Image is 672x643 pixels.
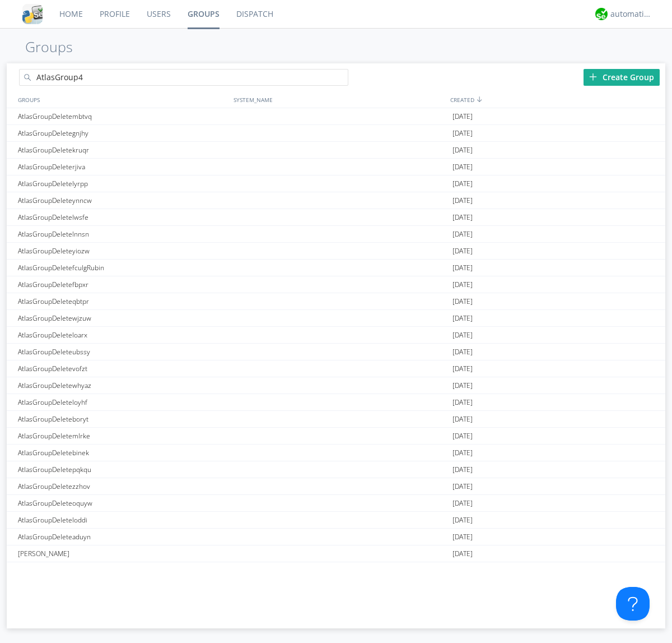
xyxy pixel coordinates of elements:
span: [DATE] [452,260,473,276]
div: AtlasGroupDeletefbpxr [15,276,231,293]
span: [DATE] [452,209,473,226]
a: [PERSON_NAME][DATE] [7,545,665,562]
div: GROUPS [15,91,228,108]
div: AtlasGroupDeletezzhov [15,478,231,494]
div: AtlasGroupDeletelyrpp [15,175,231,192]
a: AtlasGroupDeleteynncw[DATE] [7,192,665,209]
div: CREATED [447,91,665,108]
a: AtlasGroupDeletemlrke[DATE] [7,428,665,445]
div: Create Group [584,69,660,86]
a: AtlasGroupDeletegnjhy[DATE] [7,125,665,142]
div: AtlasGroupDeleteoquyw [15,495,231,511]
div: AtlasGroupDeletekruqr [15,142,231,158]
span: [DATE] [452,108,473,125]
img: plus.svg [589,73,597,81]
iframe: Toggle Customer Support [616,587,650,621]
span: [DATE] [452,512,473,529]
span: [DATE] [452,125,473,142]
a: AtlasGroupDeleteyiozw[DATE] [7,243,665,260]
a: AtlasGroupDeleteloarx[DATE] [7,327,665,344]
input: Search groups [19,69,348,86]
span: [DATE] [452,545,473,562]
a: AtlasGroupDeletelwsfe[DATE] [7,209,665,226]
div: AtlasGroupDeleteboryt [15,411,231,427]
div: AtlasGroupDeletemlrke [15,428,231,444]
span: [DATE] [452,478,473,495]
a: AtlasGroupDeleteloddi[DATE] [7,512,665,529]
div: [PERSON_NAME] [15,545,231,562]
span: [DATE] [452,495,473,512]
div: AtlasGroupDeletembtvq [15,108,231,124]
div: AtlasGroupDeleteyiozw [15,243,231,259]
a: AtlasGroupDeletembtvq[DATE] [7,108,665,125]
span: [DATE] [452,327,473,344]
div: SYSTEM_NAME [231,91,447,108]
a: AtlasGroupDeleteboryt[DATE] [7,411,665,428]
div: AtlasGroupDeleteynncw [15,192,231,209]
div: AtlasGroupDeleteloarx [15,327,231,343]
span: [DATE] [452,175,473,192]
div: AtlasGroupDeleterjiva [15,159,231,175]
a: AtlasGroupDeletefbpxr[DATE] [7,276,665,293]
a: AtlasGroupDeletelyrpp[DATE] [7,175,665,192]
a: AtlasGroupDeletebinek[DATE] [7,445,665,461]
span: [DATE] [452,360,473,377]
div: AtlasGroupDeletegnjhy [15,125,231,141]
div: AtlasGroupDeletelnnsn [15,226,231,242]
div: AtlasGroupDeleteloddi [15,512,231,528]
img: d2d01cd9b4174d08988066c6d424eccd [595,8,608,20]
span: [DATE] [452,445,473,461]
span: [DATE] [452,243,473,260]
a: AtlasGroupDeletewjzuw[DATE] [7,310,665,327]
span: [DATE] [452,142,473,159]
div: automation+atlas [610,8,652,20]
div: AtlasGroupDeletebinek [15,445,231,461]
span: [DATE] [452,529,473,545]
div: AtlasGroupDeletevofzt [15,360,231,377]
a: AtlasGroupDeleteoquyw[DATE] [7,495,665,512]
a: AtlasGroupDeleteqbtpr[DATE] [7,293,665,310]
a: AtlasGroupDeletefculgRubin[DATE] [7,260,665,276]
a: AtlasGroupDeleteloyhf[DATE] [7,394,665,411]
span: [DATE] [452,394,473,411]
span: [DATE] [452,276,473,293]
div: AtlasGroupDeleteqbtpr [15,293,231,309]
div: AtlasGroupDeleteubssy [15,344,231,360]
span: [DATE] [452,159,473,175]
div: AtlasGroupDeletewjzuw [15,310,231,326]
span: [DATE] [452,411,473,428]
img: cddb5a64eb264b2086981ab96f4c1ba7 [22,4,43,24]
span: [DATE] [452,293,473,310]
span: [DATE] [452,192,473,209]
a: AtlasGroupDefaultTest[DATE] [7,562,665,579]
div: AtlasGroupDeletepqkqu [15,461,231,478]
span: [DATE] [452,461,473,478]
div: AtlasGroupDeletewhyaz [15,377,231,394]
a: AtlasGroupDeletezzhov[DATE] [7,478,665,495]
a: AtlasGroupDeletepqkqu[DATE] [7,461,665,478]
span: [DATE] [452,428,473,445]
a: AtlasGroupDeleteaduyn[DATE] [7,529,665,545]
span: [DATE] [452,377,473,394]
a: AtlasGroupDeletevofzt[DATE] [7,360,665,377]
div: AtlasGroupDeletelwsfe [15,209,231,225]
a: AtlasGroupDeletekruqr[DATE] [7,142,665,159]
a: AtlasGroupDeleterjiva[DATE] [7,159,665,175]
div: AtlasGroupDefaultTest [15,562,231,579]
div: AtlasGroupDeleteaduyn [15,529,231,545]
span: [DATE] [452,310,473,327]
span: [DATE] [452,226,473,243]
span: [DATE] [452,344,473,360]
span: [DATE] [452,562,473,579]
div: AtlasGroupDeletefculgRubin [15,260,231,276]
div: AtlasGroupDeleteloyhf [15,394,231,410]
a: AtlasGroupDeletelnnsn[DATE] [7,226,665,243]
a: AtlasGroupDeletewhyaz[DATE] [7,377,665,394]
a: AtlasGroupDeleteubssy[DATE] [7,344,665,360]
